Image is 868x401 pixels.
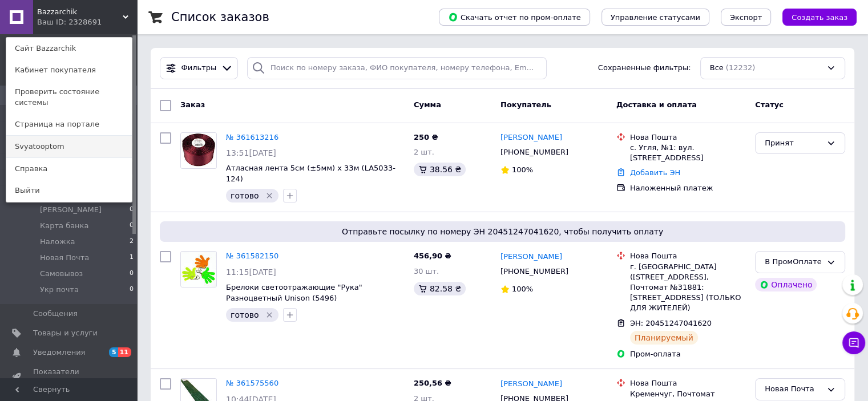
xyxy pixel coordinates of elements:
button: Экспорт [721,9,771,26]
span: Фильтры [181,63,217,74]
a: Выйти [6,180,132,201]
span: 11:15[DATE] [226,268,276,277]
span: 30 шт. [414,267,439,276]
span: Bazzarchik [37,7,123,17]
a: Брелоки светоотражающие "Рука" Разноцветный Unison (5496) [226,283,362,302]
span: Товары и услуги [33,328,98,338]
span: 0 [130,269,134,279]
button: Чат с покупателем [842,331,865,354]
span: Скачать отчет по пром-оплате [448,12,581,22]
div: г. [GEOGRAPHIC_DATA] ([STREET_ADDRESS], Почтомат №31881: [STREET_ADDRESS] (ТОЛЬКО ДЛЯ ЖИТЕЛЕЙ) [630,262,746,314]
span: Статус [755,100,784,109]
span: 1 [130,253,134,263]
a: № 361613216 [226,133,278,141]
a: № 361582150 [226,252,278,260]
div: Нова Пошта [630,378,746,388]
svg: Удалить метку [265,310,274,319]
span: 100% [512,165,533,174]
a: [PERSON_NAME] [500,379,562,390]
img: Фото товару [181,133,216,168]
a: Фото товару [180,251,217,287]
span: 13:51[DATE] [226,148,276,157]
div: Планируемый [630,331,698,345]
span: [PHONE_NUMBER] [500,148,568,156]
div: с. Угля, №1: вул. [STREET_ADDRESS] [630,143,746,163]
span: Доставка и оплата [616,100,697,109]
button: Управление статусами [601,9,709,26]
div: Пром-оплата [630,349,746,359]
span: Самовывоз [40,269,83,279]
a: Создать заказ [771,13,857,21]
span: 0 [130,221,134,231]
span: Наложка [40,237,75,247]
span: 0 [130,205,134,215]
span: Все [710,63,724,74]
div: В ПромОплате [765,256,822,268]
span: (12232) [726,63,756,72]
span: Новая Почта [40,253,89,263]
div: Наложенный платеж [630,183,746,193]
span: Сумма [414,100,441,109]
button: Создать заказ [782,9,857,26]
span: 11 [118,347,131,357]
div: Нова Пошта [630,251,746,261]
span: Создать заказ [792,13,847,22]
span: 456,90 ₴ [414,252,451,260]
img: Фото товару [181,252,216,287]
div: Принят [765,137,822,149]
a: Фото товару [180,132,217,169]
span: Укр почта [40,285,79,295]
span: 0 [130,285,134,295]
span: готово [231,310,259,319]
h1: Список заказов [171,10,269,24]
div: 38.56 ₴ [414,163,466,176]
a: Страница на портале [6,114,132,135]
span: 250 ₴ [414,133,438,141]
div: Оплачено [755,278,817,291]
a: [PERSON_NAME] [500,252,562,262]
input: Поиск по номеру заказа, ФИО покупателя, номеру телефона, Email, номеру накладной [247,57,547,79]
a: Svyatooptom [6,136,132,157]
button: Скачать отчет по пром-оплате [439,9,590,26]
a: № 361575560 [226,379,278,387]
span: Управление статусами [611,13,700,22]
svg: Удалить метку [265,191,274,200]
span: [PERSON_NAME] [40,205,102,215]
div: Новая Почта [765,383,822,395]
div: 82.58 ₴ [414,282,466,295]
span: [PHONE_NUMBER] [500,267,568,276]
div: Нова Пошта [630,132,746,143]
span: Уведомления [33,347,85,358]
span: Сохраненные фильтры: [598,63,691,74]
span: Показатели работы компании [33,367,106,387]
a: Атласная лента 5см (±5мм) x 33м (LA5033-124) [226,164,395,183]
div: Ваш ID: 2328691 [37,17,85,27]
span: 2 шт. [414,148,434,156]
a: Сайт Bazzarchik [6,38,132,59]
span: Экспорт [730,13,762,22]
span: Отправьте посылку по номеру ЭН 20451247041620, чтобы получить оплату [164,226,841,237]
a: Проверить состояние системы [6,81,132,113]
a: [PERSON_NAME] [500,132,562,143]
a: Добавить ЭН [630,168,680,177]
span: 100% [512,285,533,293]
a: Справка [6,158,132,180]
span: Заказ [180,100,205,109]
span: Покупатель [500,100,551,109]
span: Сообщения [33,309,78,319]
span: 5 [109,347,118,357]
a: Кабинет покупателя [6,59,132,81]
span: готово [231,191,259,200]
span: 250,56 ₴ [414,379,451,387]
span: 2 [130,237,134,247]
span: Карта банка [40,221,88,231]
span: ЭН: 20451247041620 [630,319,712,327]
